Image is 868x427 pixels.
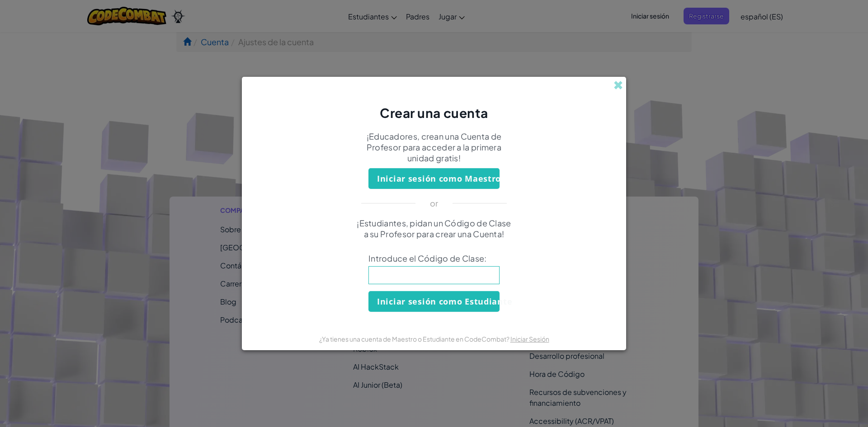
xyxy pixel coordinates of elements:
span: ¿Ya tienes una cuenta de Maestro o Estudiante en CodeCombat? [319,335,510,343]
button: Iniciar sesión como Estudiante [368,291,500,312]
button: Iniciar sesión como Maestro [368,168,500,189]
p: or [430,198,439,209]
p: ¡Estudiantes, pidan un Código de Clase a su Profesor para crear una Cuenta! [355,218,513,239]
a: Iniciar Sesión [510,335,549,343]
p: ¡Educadores, crean una Cuenta de Profesor para acceder a la primera unidad gratis! [355,131,513,164]
span: Introduce el Código de Clase: [368,253,500,264]
span: Crear una cuenta [380,105,488,121]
